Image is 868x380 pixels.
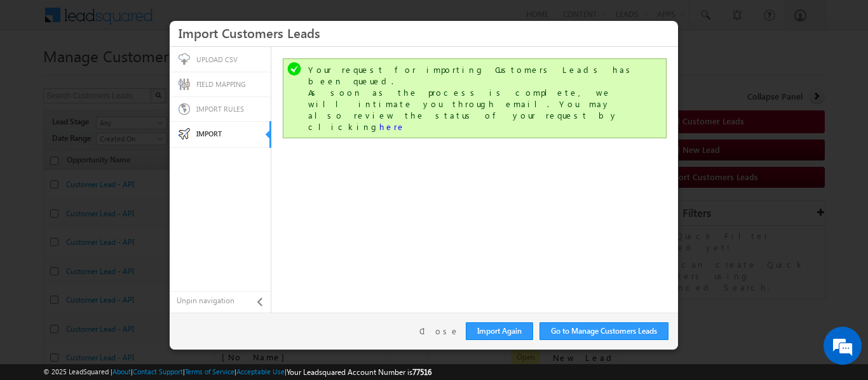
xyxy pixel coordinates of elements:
[179,22,669,44] h3: Import Customers Leads
[177,295,254,306] span: Unpin navigation
[185,367,234,376] a: Terms of Service
[170,96,271,122] a: IMPORT RULES
[133,367,183,376] a: Contact Support
[412,367,431,377] span: 77516
[170,47,271,72] a: UPLOAD CSV
[419,325,459,337] a: Close
[287,367,431,377] span: Your Leadsquared Account Number is
[43,366,431,378] span: © 2025 LeadSquared | | | | |
[379,121,405,132] a: here
[539,322,668,340] a: Go to Manage Customers Leads
[170,121,269,147] a: IMPORT
[308,64,644,133] div: Your request for importing Customers Leads has been queued. As soon as the process is complete, w...
[170,72,271,97] a: FIELD MAPPING
[196,55,238,63] span: UPLOAD CSV
[196,129,222,138] span: IMPORT
[112,367,131,376] a: About
[196,80,246,88] span: FIELD MAPPING
[466,322,533,340] a: Import Again
[196,105,244,113] span: IMPORT RULES
[236,367,285,376] a: Acceptable Use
